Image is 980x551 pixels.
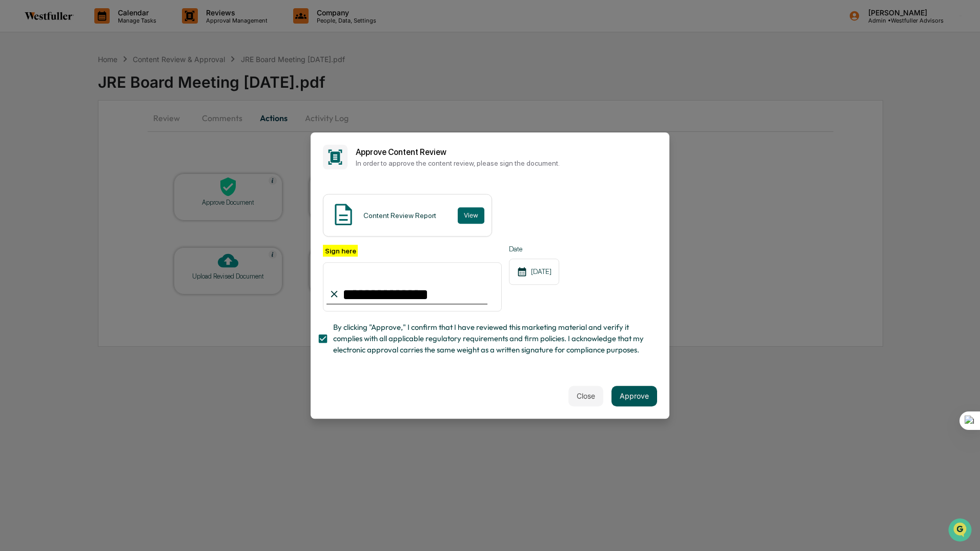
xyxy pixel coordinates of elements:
span: Data Lookup [21,149,65,159]
div: 🔎 [10,150,18,158]
button: View [458,207,484,224]
img: 1746055101610-c473b297-6a78-478c-a979-82029cc54cd1 [10,78,29,97]
div: [DATE] [509,259,559,285]
a: Powered byPylon [72,173,124,182]
span: By clicking "Approve," I confirm that I have reviewed this marketing material and verify it compl... [333,322,649,356]
a: 🖐️Preclearance [6,125,70,144]
span: Attestations [85,129,127,140]
span: Pylon [102,174,124,182]
label: Sign here [323,245,358,257]
span: Preclearance [21,129,66,140]
a: 🗄️Attestations [70,125,131,144]
a: 🔎Data Lookup [6,145,69,163]
button: Close [568,386,603,406]
div: Content Review Report [363,211,436,220]
img: Document Icon [331,202,356,227]
iframe: Open customer support [947,517,975,545]
div: 🗄️ [74,130,83,139]
div: Start new chat [35,78,168,89]
h2: Approve Content Review [356,147,657,157]
p: In order to approve the content review, please sign the document. [356,159,657,167]
button: Approve [611,386,657,406]
button: Start new chat [174,82,187,94]
div: We're available if you need us! [35,89,130,97]
label: Date [509,245,559,253]
p: How can we help? [10,22,187,38]
div: 🖐️ [10,130,18,139]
